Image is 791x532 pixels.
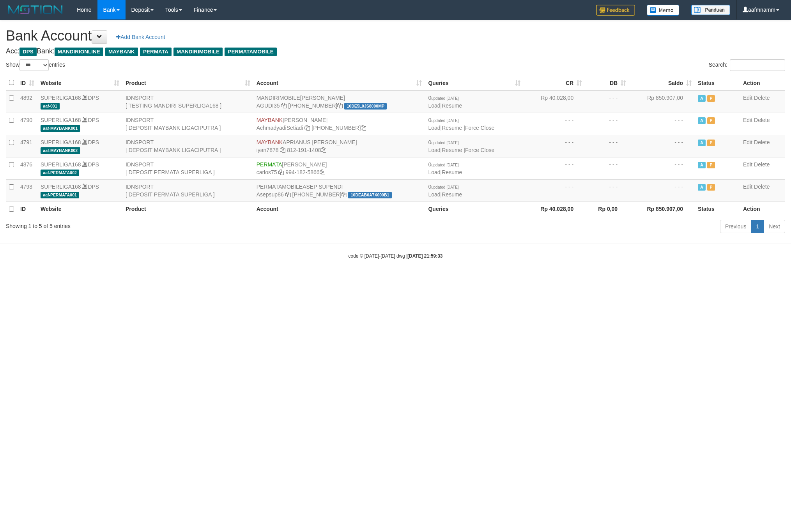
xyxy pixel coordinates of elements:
[253,113,425,135] td: [PERSON_NAME] [PHONE_NUMBER]
[122,135,253,157] td: IDNSPORT [ DEPOSIT MAYBANK LIGACIPUTRA ]
[41,103,60,110] span: aaf-001
[707,184,715,191] span: Paused
[428,139,458,145] span: 0
[585,113,629,135] td: - - -
[428,191,440,198] a: Load
[428,117,494,131] span: | |
[585,201,629,217] th: Rp 0,00
[37,201,122,217] th: Website
[740,201,785,217] th: Action
[425,201,524,217] th: Queries
[37,90,122,113] td: DPS
[105,48,138,56] span: MAYBANK
[629,113,695,135] td: - - -
[691,5,730,15] img: panduan.png
[743,117,752,123] a: Edit
[428,95,462,109] span: |
[585,135,629,157] td: - - -
[122,113,253,135] td: IDNSPORT [ DEPOSIT MAYBANK LIGACIPUTRA ]
[524,135,585,157] td: - - -
[41,117,81,123] a: SUPERLIGA168
[17,75,37,90] th: ID: activate to sort column ascending
[428,103,440,109] a: Load
[253,201,425,217] th: Account
[442,147,462,153] a: Resume
[596,5,635,16] img: Feedback.jpg
[524,201,585,217] th: Rp 40.028,00
[698,184,706,191] span: Active
[257,147,279,153] a: iyan7878
[111,30,170,44] a: Add Bank Account
[751,220,764,233] a: 1
[428,161,462,175] span: |
[524,113,585,135] td: - - -
[428,117,458,123] span: 0
[524,90,585,113] td: Rp 40.028,00
[225,48,276,56] span: PERMATAMOBILE
[629,179,695,201] td: - - -
[629,157,695,179] td: - - -
[431,163,458,167] span: updated [DATE]
[720,220,751,233] a: Previous
[629,75,695,90] th: Saldo: activate to sort column ascending
[19,48,37,56] span: DPS
[257,184,303,190] span: PERMATAMOBILE
[698,140,706,146] span: Active
[524,179,585,201] td: - - -
[743,161,752,168] a: Edit
[754,95,770,101] a: Delete
[253,179,425,201] td: ASEP SUPENDI [PHONE_NUMBER]
[37,179,122,201] td: DPS
[754,117,770,123] a: Delete
[122,75,253,90] th: Product: activate to sort column ascending
[41,161,81,168] a: SUPERLIGA168
[304,125,310,131] a: Copy AchmadyadiSetiadi to clipboard
[257,95,300,101] span: MANDIRIMOBILE
[342,191,347,198] a: Copy 9942725598 to clipboard
[428,139,494,153] span: | |
[285,191,291,198] a: Copy Asepsup86 to clipboard
[281,103,287,109] a: Copy AGUDI35 to clipboard
[280,147,285,153] a: Copy iyan7878 to clipboard
[754,161,770,168] a: Delete
[465,125,494,131] a: Force Close
[428,184,458,190] span: 0
[257,139,283,145] span: MAYBANK
[37,113,122,135] td: DPS
[122,90,253,113] td: IDNSPORT [ TESTING MANDIRI SUPERLIGA168 ]
[425,75,524,90] th: Queries: activate to sort column ascending
[257,191,284,198] a: Asepsup86
[253,90,425,113] td: [PERSON_NAME] [PHONE_NUMBER]
[585,75,629,90] th: DB: activate to sort column ascending
[428,95,458,101] span: 0
[348,192,391,198] span: 10DEAB0A7X000B1
[41,192,79,198] span: aaf-PERMATA001
[41,147,80,154] span: aaf-MAYBANK002
[17,113,37,135] td: 4790
[17,201,37,217] th: ID
[41,139,81,145] a: SUPERLIGA168
[695,201,740,217] th: Status
[6,59,65,71] label: Show entries
[428,125,440,131] a: Load
[253,75,425,90] th: Account: activate to sort column ascending
[698,117,706,124] span: Active
[55,48,103,56] span: MANDIRIONLINE
[337,103,343,109] a: Copy 1820013971841 to clipboard
[431,118,458,123] span: updated [DATE]
[37,135,122,157] td: DPS
[629,135,695,157] td: - - -
[253,157,425,179] td: [PERSON_NAME] 994-182-5866
[37,157,122,179] td: DPS
[740,75,785,90] th: Action
[349,253,443,259] small: code © [DATE]-[DATE] dwg |
[442,103,462,109] a: Resume
[647,5,680,16] img: Button%20Memo.svg
[19,59,49,71] select: Showentries
[41,95,81,101] a: SUPERLIGA168
[431,185,458,189] span: updated [DATE]
[257,125,303,131] a: AchmadyadiSetiadi
[764,220,785,233] a: Next
[6,4,65,16] img: MOTION_logo.png
[707,140,715,146] span: Paused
